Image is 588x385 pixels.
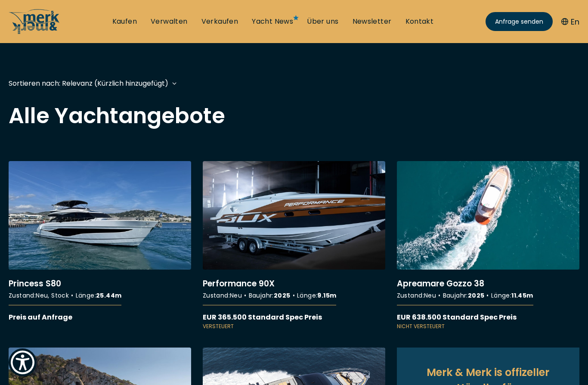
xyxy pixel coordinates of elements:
[252,17,293,26] a: Yacht News
[9,105,579,127] h2: Alle Yachtangebote
[151,17,188,26] a: Verwalten
[397,161,579,330] a: More details aboutApreamare Gozzo 38
[9,78,168,89] div: Sortieren nach: Relevanz (Kürzlich hinzugefügt)
[486,12,553,31] a: Anfrage senden
[307,17,338,26] a: Über uns
[201,17,238,26] a: Verkaufen
[9,348,37,376] button: Show Accessibility Preferences
[112,17,137,26] a: Kaufen
[405,17,434,26] a: Kontakt
[203,161,385,330] a: More details aboutPerformance 90X
[353,17,392,26] a: Newsletter
[9,161,191,323] a: More details aboutPrincess S80
[561,16,579,28] button: En
[495,17,543,26] span: Anfrage senden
